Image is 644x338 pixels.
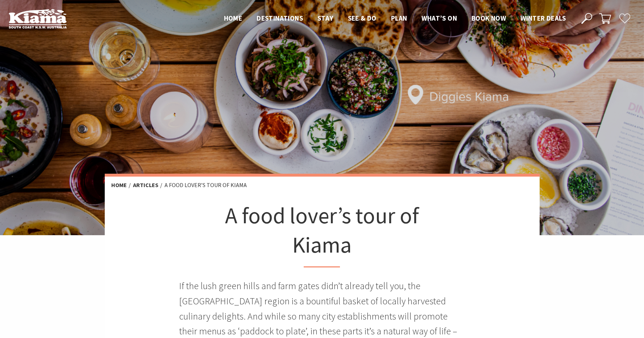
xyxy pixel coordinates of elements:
[133,181,158,189] a: Articles
[348,14,377,22] span: See & Do
[391,14,407,22] span: Plan
[520,14,566,22] span: Winter Deals
[9,9,67,29] img: Kiama Logo
[421,14,457,22] span: What’s On
[111,181,127,189] a: Home
[224,14,242,22] span: Home
[217,13,573,25] nav: Main Menu
[471,14,506,22] span: Book now
[165,181,247,190] li: A food lover’s tour of Kiama
[257,14,303,22] span: Destinations
[215,201,429,267] h1: A food lover’s tour of Kiama
[317,14,333,22] span: Stay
